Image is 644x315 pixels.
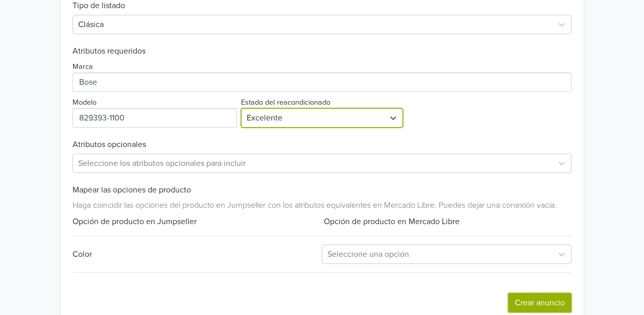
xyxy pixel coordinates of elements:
h6: Atributos requeridos [73,46,572,56]
label: Marca [73,61,93,72]
label: Modelo [73,97,97,108]
h6: Atributos opcionales [73,140,572,150]
div: Opción de producto en Mercado Libre [322,215,571,228]
h6: Mapear las opciones de producto [73,185,572,195]
div: Haga coincidir las opciones del producto en Jumpseller con los atributos equivalentes en Mercado ... [73,195,572,211]
div: Color [73,248,322,260]
button: Crear anuncio [508,293,571,312]
label: Estado del reacondicionado [241,97,330,108]
div: Opción de producto en Jumpseller [73,215,322,228]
